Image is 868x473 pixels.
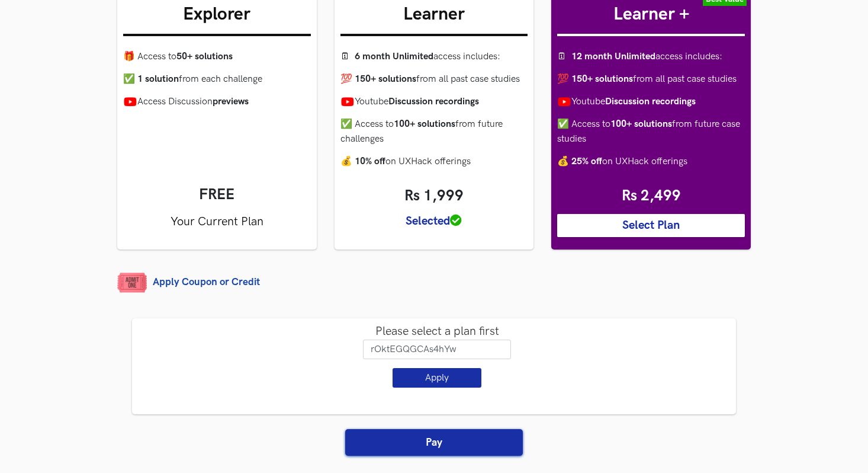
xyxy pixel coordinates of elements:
[213,96,249,107] strong: previews
[123,49,311,64] li: Access to
[340,49,355,63] span: 🗓
[557,187,745,205] span: Rs 2,499
[340,97,355,107] img: Youtube icon
[345,429,523,456] button: Pay
[363,340,511,359] input: Enter Coupon Code
[123,72,137,86] span: ✅
[610,119,672,130] strong: 100+ solutions
[171,215,263,229] span: Your Current Plan
[340,117,355,131] span: ✅
[557,49,745,64] li: access includes :
[393,368,481,388] button: Apply
[557,72,571,86] span: 💯
[340,72,528,87] li: from all past case studies
[123,3,311,36] h3: Explorer
[176,51,233,62] strong: 50+ solutions
[557,154,745,169] li: on UXHack offerings
[123,72,311,87] li: from each challenge
[557,117,745,146] li: Access to from future case studies
[388,96,479,107] strong: Discussion recordings
[557,94,745,109] li: Youtube
[557,214,745,237] button: Select Plan
[340,72,355,86] span: 💯
[557,49,571,63] span: 🗓
[571,51,655,62] strong: 12 month Unlimited
[340,94,528,109] li: Youtube
[123,97,137,107] img: Youtube icon
[340,154,528,169] li: on UXHack offerings
[557,97,571,107] img: Youtube icon
[571,73,633,85] strong: 150+ solutions
[123,49,137,63] span: 🎁
[340,214,528,229] span: Selected
[557,154,571,168] span: 💰
[117,267,147,298] img: admitone.png
[355,51,433,62] strong: 6 month Unlimited
[123,186,311,204] span: FREE
[340,3,528,36] h3: Learner
[340,187,528,205] span: Rs 1,999
[375,324,499,338] span: Please select a plan first
[557,72,745,87] li: from all past case studies
[394,119,455,130] strong: 100+ solutions
[355,73,416,85] strong: 150+ solutions
[123,94,311,109] li: Access Discussion
[340,117,528,146] li: Access to from future challenges
[117,267,742,298] a: Apply Coupon or Credit
[355,156,385,167] strong: 10% off
[137,73,179,85] strong: 1 solution
[571,156,602,167] strong: 25% off
[340,49,528,64] li: access includes :
[340,154,355,168] span: 💰
[605,96,696,107] strong: Discussion recordings
[557,117,571,131] span: ✅
[557,3,745,36] h3: Learner +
